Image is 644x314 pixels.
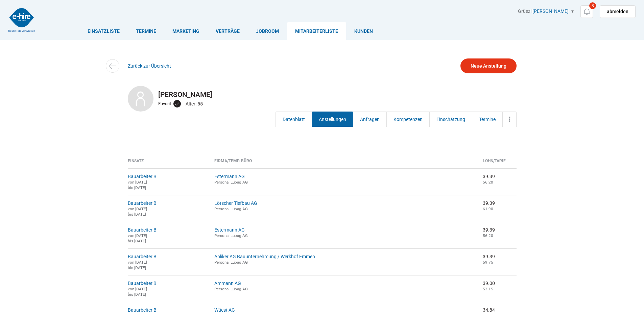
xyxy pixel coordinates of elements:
nobr: 34.84 [483,307,495,313]
a: Einsatzliste [79,22,128,40]
a: Bauarbeiter B [128,307,157,313]
a: abmelden [600,5,636,18]
img: icon-notification.svg [582,7,591,16]
a: Termine [472,112,503,127]
th: Einsatz [128,159,210,168]
nobr: 39.39 [483,200,495,206]
div: Grüezi [518,8,636,18]
a: Bauarbeiter B [128,200,157,206]
a: Anfragen [353,112,387,127]
nobr: 39.00 [483,281,495,286]
small: von [DATE] bis [DATE] [128,207,147,217]
nobr: 39.39 [483,254,495,259]
a: Zurück zur Übersicht [128,63,171,69]
a: Bauarbeiter B [128,227,157,233]
small: von [DATE] bis [DATE] [128,287,147,297]
small: Personal Lubag AG [214,233,248,238]
small: 56.20 [483,180,493,185]
a: Bauarbeiter B [128,254,157,259]
h2: [PERSON_NAME] [128,91,517,99]
img: icon-arrow-left.svg [108,61,117,71]
small: Personal Lubag AG [214,287,248,291]
small: 61.90 [483,207,493,211]
small: von [DATE] bis [DATE] [128,233,147,243]
a: Datenblatt [276,112,312,127]
small: Personal Lubag AG [214,207,248,211]
a: Marketing [164,22,208,40]
nobr: 39.39 [483,227,495,233]
a: Neue Anstellung [460,58,517,73]
th: Firma/Temp. Büro [209,159,477,168]
th: Lohn/Tarif [478,159,517,168]
img: logo2.png [8,8,35,32]
small: von [DATE] bis [DATE] [128,260,147,270]
a: Lötscher Tiefbau AG [214,200,257,206]
a: Estermann AG [214,227,245,233]
a: Anstellungen [312,112,353,127]
a: Anliker AG Bauunternehmung / Werkhof Emmen [214,254,315,259]
small: von [DATE] bis [DATE] [128,180,147,190]
div: Alter: 55 [186,99,205,108]
small: 53.15 [483,287,493,291]
nobr: 39.39 [483,174,495,179]
span: 8 [589,2,596,9]
a: Kompetenzen [386,112,430,127]
a: 8 [580,5,593,18]
small: Personal Lubag AG [214,180,248,185]
a: Verträge [208,22,248,40]
a: Wüest AG [214,307,235,313]
a: Estermann AG [214,174,245,179]
a: Kunden [346,22,381,40]
a: Bauarbeiter B [128,174,157,179]
a: Einschätzung [429,112,472,127]
small: Personal Lubag AG [214,260,248,265]
a: Ammann AG [214,281,241,286]
a: Bauarbeiter B [128,281,157,286]
small: 56.20 [483,233,493,238]
a: Termine [128,22,164,40]
small: 59.75 [483,260,493,265]
a: Jobroom [248,22,287,40]
a: [PERSON_NAME] [532,8,569,14]
a: Mitarbeiterliste [287,22,346,40]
